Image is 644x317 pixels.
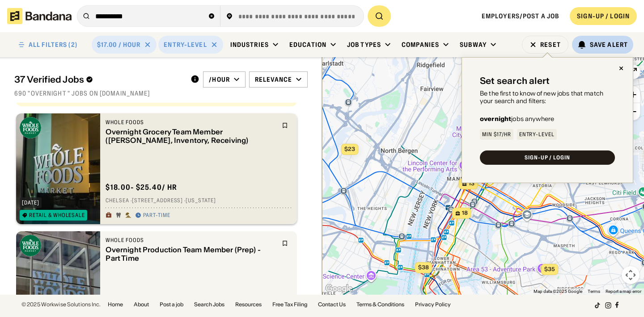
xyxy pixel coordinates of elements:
[106,237,276,244] div: Whole Foods
[482,132,511,137] div: Min $17/hr
[20,117,41,138] img: Whole Foods logo
[415,302,451,307] a: Privacy Policy
[209,75,230,83] div: /hour
[106,119,276,126] div: Whole Foods
[482,12,559,20] a: Employers/Post a job
[480,116,554,122] div: jobs anywhere
[106,183,177,192] div: $ 18.00 - $25.40 / hr
[108,302,123,307] a: Home
[318,302,346,307] a: Contact Us
[544,266,555,272] span: $35
[7,8,72,24] img: Bandana logotype
[534,289,582,294] span: Map data ©2025 Google
[106,197,292,204] div: Chelsea · [STREET_ADDRESS] · [US_STATE]
[324,283,354,295] a: Open this area in Google Maps (opens a new window)
[588,289,600,294] a: Terms (opens in new tab)
[462,209,468,217] span: 18
[469,180,475,188] span: 13
[20,235,41,256] img: Whole Foods logo
[402,41,439,49] div: Companies
[22,200,39,205] div: [DATE]
[418,264,429,271] span: $38
[324,283,354,295] img: Google
[622,266,640,284] button: Map camera controls
[272,302,307,307] a: Free Tax Filing
[590,41,628,49] div: Save Alert
[480,75,550,86] div: Set search alert
[14,74,183,85] div: 37 Verified Jobs
[194,302,225,307] a: Search Jobs
[134,302,149,307] a: About
[289,41,326,49] div: Education
[21,302,101,307] div: © 2025 Workwise Solutions Inc.
[606,289,641,294] a: Report a map error
[577,12,630,20] div: SIGN-UP / LOGIN
[97,41,141,49] div: $17.00 / hour
[540,42,561,48] div: Reset
[29,42,77,48] div: ALL FILTERS (2)
[525,155,570,160] div: SIGN-UP / LOGIN
[356,302,404,307] a: Terms & Conditions
[106,128,276,145] div: Overnight Grocery Team Member ([PERSON_NAME], Inventory, Receiving)
[460,41,487,49] div: Subway
[143,212,170,219] div: Part-time
[106,246,276,263] div: Overnight Production Team Member (Prep) - Part Time
[235,302,262,307] a: Resources
[14,89,308,97] div: 690 "overnight " jobs on [DOMAIN_NAME]
[255,75,292,83] div: Relevance
[29,213,85,218] div: Retail & Wholesale
[230,41,269,49] div: Industries
[14,103,308,295] div: grid
[480,115,511,123] b: overnight
[519,132,555,137] div: Entry-Level
[344,146,355,152] span: $23
[347,41,381,49] div: Job Types
[164,41,207,49] div: Entry-Level
[480,90,615,105] div: Be the first to know of new jobs that match your search and filters:
[160,302,183,307] a: Post a job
